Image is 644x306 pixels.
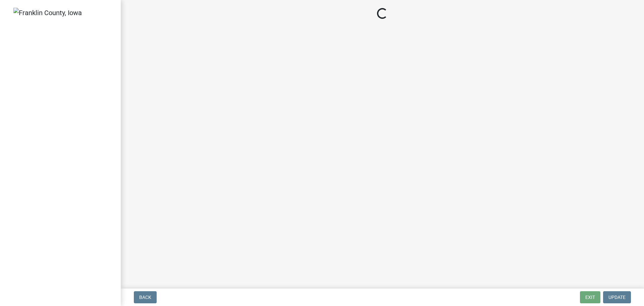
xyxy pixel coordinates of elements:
[608,295,626,300] span: Update
[580,291,600,303] button: Exit
[134,291,157,303] button: Back
[603,291,631,303] button: Update
[13,8,82,18] img: Franklin County, Iowa
[139,295,151,300] span: Back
